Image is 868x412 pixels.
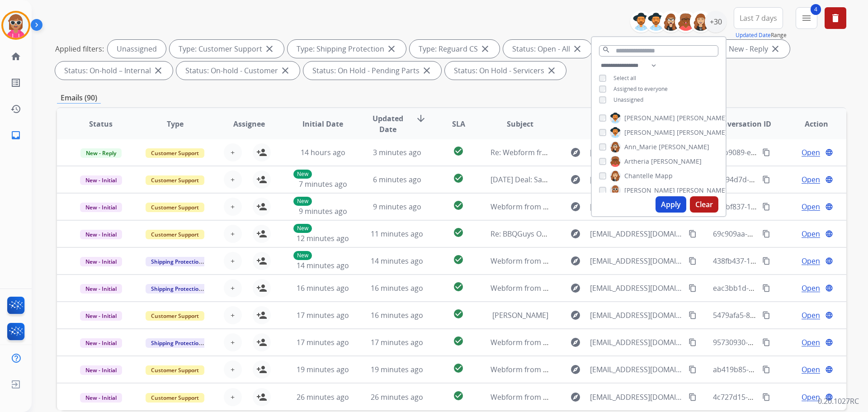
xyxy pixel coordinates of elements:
[770,43,781,54] mat-icon: close
[297,260,349,270] span: 14 minutes ago
[802,174,820,185] span: Open
[371,310,423,320] span: 16 minutes ago
[825,311,833,319] mat-icon: language
[811,4,821,15] span: 4
[176,62,300,80] div: Status: On-hold - Customer
[299,179,347,189] span: 7 minutes ago
[256,364,267,375] mat-icon: person_add
[570,228,581,239] mat-icon: explore
[677,186,727,195] span: [PERSON_NAME]
[802,147,820,158] span: Open
[802,337,820,348] span: Open
[224,170,242,189] button: +
[762,203,770,211] mat-icon: content_copy
[57,92,101,104] p: Emails (90)
[373,147,421,157] span: 3 minutes ago
[492,310,548,320] span: [PERSON_NAME]
[231,283,235,294] span: +
[713,283,852,293] span: eac3bb1d-4e0d-4784-881a-a396e6084e0f
[590,364,683,375] span: [EMAIL_ADDRESS][DOMAIN_NAME]
[146,284,208,294] span: Shipping Protection
[80,365,122,375] span: New - Initial
[453,363,464,374] mat-icon: check_circle
[772,108,846,140] th: Action
[624,114,675,123] span: [PERSON_NAME]
[293,170,312,179] p: New
[690,196,718,213] button: Clear
[740,16,777,20] span: Last 7 days
[453,200,464,211] mat-icon: check_circle
[491,202,695,212] span: Webform from [EMAIL_ADDRESS][DOMAIN_NAME] on [DATE]
[802,201,820,212] span: Open
[705,11,726,33] div: +30
[302,118,343,129] span: Initial Date
[231,337,235,348] span: +
[602,46,610,54] mat-icon: search
[689,284,697,292] mat-icon: content_copy
[445,62,566,80] div: Status: On Hold - Servicers
[80,257,122,266] span: New - Initial
[373,202,421,212] span: 9 minutes ago
[297,365,349,374] span: 19 minutes ago
[762,284,770,292] mat-icon: content_copy
[288,40,406,58] div: Type: Shipping Protection
[80,175,122,185] span: New - Initial
[80,148,122,158] span: New - Reply
[613,74,636,82] span: Select all
[297,233,349,243] span: 12 minutes ago
[146,393,204,403] span: Customer Support
[89,118,113,129] span: Status
[170,40,284,58] div: Type: Customer Support
[453,308,464,319] mat-icon: check_circle
[590,201,683,212] span: [EMAIL_ADDRESS][DOMAIN_NAME]
[762,365,770,374] mat-icon: content_copy
[825,393,833,401] mat-icon: language
[689,365,697,374] mat-icon: content_copy
[231,256,235,266] span: +
[224,198,242,216] button: +
[570,364,581,375] mat-icon: explore
[590,283,683,294] span: [EMAIL_ADDRESS][DOMAIN_NAME]
[371,229,423,239] span: 11 minutes ago
[256,147,267,158] mat-icon: person_add
[613,96,643,104] span: Unassigned
[293,224,312,233] p: New
[590,147,683,158] span: [EMAIL_ADDRESS][DOMAIN_NAME]
[233,118,265,129] span: Assignee
[659,142,709,152] span: [PERSON_NAME]
[734,7,783,29] button: Last 7 days
[762,148,770,156] mat-icon: content_copy
[153,65,164,76] mat-icon: close
[297,392,349,402] span: 26 minutes ago
[818,396,859,407] p: 0.20.1027RC
[651,157,702,166] span: [PERSON_NAME]
[231,228,235,239] span: +
[371,337,423,347] span: 17 minutes ago
[231,201,235,212] span: +
[762,338,770,346] mat-icon: content_copy
[825,338,833,346] mat-icon: language
[655,171,673,180] span: Mapp
[689,311,697,319] mat-icon: content_copy
[802,228,820,239] span: Open
[303,62,441,80] div: Status: On Hold - Pending Parts
[453,227,464,238] mat-icon: check_circle
[762,257,770,265] mat-icon: content_copy
[825,230,833,238] mat-icon: language
[802,392,820,403] span: Open
[224,306,242,324] button: +
[80,203,122,212] span: New - Initial
[825,365,833,374] mat-icon: language
[256,310,267,321] mat-icon: person_add
[713,118,771,129] span: Conversation ID
[293,251,312,260] p: New
[231,310,235,321] span: +
[146,230,204,239] span: Customer Support
[713,337,848,347] span: 95730930-5b5f-4f7e-83bb-d739030842fc
[453,146,464,156] mat-icon: check_circle
[410,40,500,58] div: Type: Reguard CS
[590,256,683,266] span: [EMAIL_ADDRESS][DOMAIN_NAME]
[570,310,581,321] mat-icon: explore
[802,364,820,375] span: Open
[80,338,122,348] span: New - Initial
